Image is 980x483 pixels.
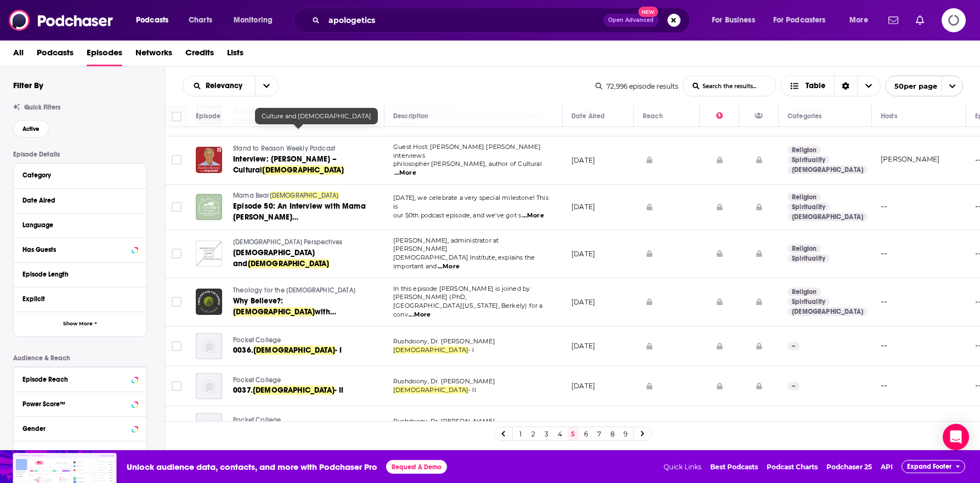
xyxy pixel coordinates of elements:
[233,144,376,154] a: Stand to Reason Weekly Podcast
[22,218,138,232] button: Language
[22,292,138,306] button: Explicit
[233,376,364,386] a: Pocket College
[335,346,342,355] span: - I
[885,76,963,96] button: open menu
[233,191,376,201] a: Mama Bear[DEMOGRAPHIC_DATA]
[22,271,131,278] div: Episode Length
[22,126,39,132] span: Active
[22,446,138,459] button: Age
[571,202,595,211] p: [DATE]
[22,221,131,229] div: Language
[393,346,468,354] span: [DEMOGRAPHIC_DATA]
[233,336,364,346] a: Pocket College
[226,12,287,29] button: open menu
[515,427,526,440] a: 1
[172,341,182,351] span: Toggle select row
[571,381,595,390] p: [DATE]
[393,417,495,425] span: Rushdoony, Dr. [PERSON_NAME]
[788,254,830,263] a: Spirituality
[233,238,376,248] a: [DEMOGRAPHIC_DATA] Perspectives
[233,296,283,306] span: Why Believe?:
[185,44,214,66] a: Credits
[87,44,122,66] a: Episodes
[172,381,182,391] span: Toggle select row
[233,286,355,294] span: Theology for the [DEMOGRAPHIC_DATA]
[528,427,539,440] a: 2
[189,13,212,28] span: Charts
[233,376,281,384] span: Pocket College
[13,354,147,362] p: Audience & Reach
[227,44,243,66] a: Lists
[63,321,93,327] span: Show More
[438,262,460,271] span: ...More
[183,82,255,90] button: open menu
[393,160,542,168] span: philosopher [PERSON_NAME], author of Cultural
[842,12,882,29] button: open menu
[128,12,183,29] button: open menu
[37,44,73,66] a: Podcasts
[596,82,678,90] div: 72,996 episode results
[607,427,618,440] a: 8
[233,248,315,268] span: [DEMOGRAPHIC_DATA] and
[571,110,605,123] div: Date Aired
[594,427,605,440] a: 7
[541,427,552,440] a: 3
[872,326,966,366] td: --
[620,427,631,440] a: 9
[409,311,430,319] span: ...More
[233,416,364,426] a: Pocket College
[22,267,138,281] button: Episode Length
[248,259,330,268] span: [DEMOGRAPHIC_DATA]
[233,201,376,223] a: Episode 50: An Interview with Mama [PERSON_NAME]
[643,110,663,123] div: Reach
[393,377,495,385] span: Rushdoony, Dr. [PERSON_NAME]
[766,12,842,29] button: open menu
[233,385,364,396] a: 0037.[DEMOGRAPHIC_DATA]- II
[872,278,966,326] td: --
[22,193,138,207] button: Date Aired
[806,82,825,90] span: Table
[393,285,530,301] span: In this episode [PERSON_NAME] is joined by [PERSON_NAME] (PhD,
[127,462,377,472] span: Unlock audience data, contacts, and more with Podchaser Pro
[233,336,281,344] span: Pocket College
[172,249,182,258] span: Toggle select row
[22,197,131,204] div: Date Aired
[233,202,366,222] span: Episode 50: An Interview with Mama [PERSON_NAME]
[788,203,830,211] a: Spirituality
[233,386,253,395] span: 0037.
[755,110,763,123] div: Has Guest
[262,112,371,120] span: Culture and [DEMOGRAPHIC_DATA]
[788,146,821,154] a: Religion
[324,12,603,29] input: Search podcasts, credits, & more...
[872,185,966,230] td: --
[788,342,800,350] p: --
[393,194,548,210] span: [DATE], we celebrate a very special milestone! This is
[581,427,592,440] a: 6
[172,297,182,307] span: Toggle select row
[13,44,24,66] span: All
[788,212,868,221] a: [DEMOGRAPHIC_DATA]
[394,169,416,177] span: ...More
[834,76,857,96] div: Sort Direction
[767,463,818,471] a: Podcast Charts
[253,386,335,395] span: [DEMOGRAPHIC_DATA]
[233,238,342,246] span: [DEMOGRAPHIC_DATA] Perspectives
[554,427,565,440] a: 4
[872,230,966,278] td: --
[881,155,939,163] a: [PERSON_NAME]
[788,287,821,296] a: Religion
[22,243,138,256] button: Has Guests
[716,110,723,123] div: Power Score
[253,346,335,355] span: [DEMOGRAPHIC_DATA]
[233,154,376,176] a: Interview: [PERSON_NAME] – Cultural[DEMOGRAPHIC_DATA]
[780,76,881,96] h2: Choose View
[335,386,344,395] span: - II
[393,237,499,253] span: [PERSON_NAME], administrator at [PERSON_NAME]
[22,372,138,386] button: Episode Reach
[22,450,128,457] div: Age
[826,463,872,471] a: Podchaser 25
